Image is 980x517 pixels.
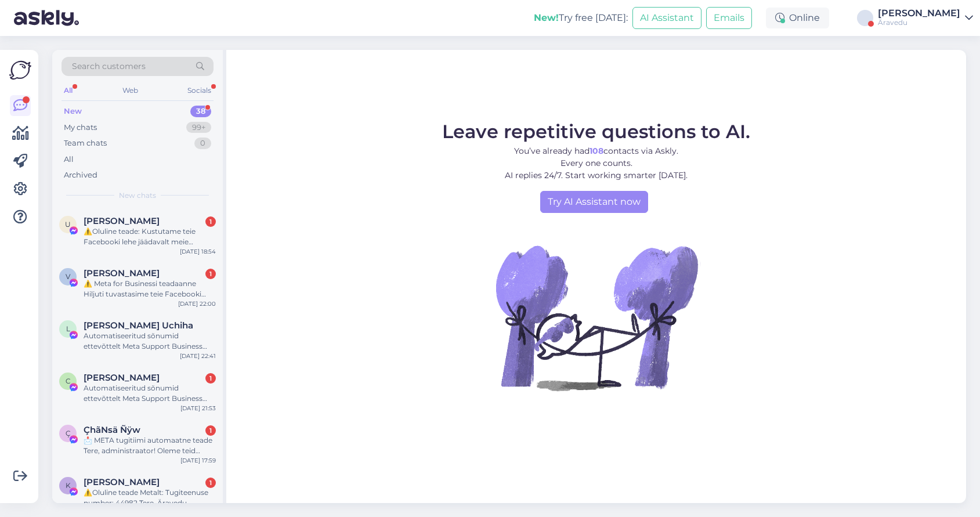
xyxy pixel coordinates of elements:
[64,169,97,181] div: Archived
[84,226,216,247] div: ⚠️Oluline teade: Kustutame teie Facebooki lehe jäädavalt meie kaubamärgi rikkumise tõttu. See ots...
[84,279,216,299] div: ⚠️ Meta for Businessi teadaanne Hiljuti tuvastasime teie Facebooki kontol ebatavalisi tegevusi. [...
[64,138,107,149] div: Team chats
[205,373,216,384] div: 1
[84,435,216,456] div: 📩 META tugitiimi automaatne teade Tere, administraator! Oleme teid korduvalt teavitanud [DATE]. a...
[766,8,829,28] div: Online
[180,456,216,465] div: [DATE] 17:59
[590,146,603,156] b: 108
[65,220,71,229] span: U
[62,83,75,98] div: All
[706,7,752,29] button: Emails
[534,11,628,25] div: Try free [DATE]:
[66,272,70,281] span: V
[84,425,140,435] span: ÇhãNsä Ñÿw
[205,216,216,227] div: 1
[84,373,160,383] span: Catherine Medina
[66,377,71,385] span: C
[84,320,193,331] span: Lucas Bkd Uchiha
[205,478,216,488] div: 1
[492,213,701,422] img: No Chat active
[66,429,71,438] span: Ç
[9,59,31,81] img: Askly Logo
[205,269,216,279] div: 1
[878,9,960,18] div: [PERSON_NAME]
[120,83,140,98] div: Web
[180,247,216,256] div: [DATE] 18:54
[534,12,559,23] b: New!
[64,106,82,117] div: New
[185,83,214,98] div: Socials
[84,331,216,352] div: Automatiseeritud sõnumid ettevõttelt Meta Support Business [PERSON_NAME] saanud mitu teadet, et t...
[878,18,960,27] div: Äravedu
[66,481,71,490] span: K
[442,145,750,182] p: You’ve already had contacts via Askly. Every one counts. AI replies 24/7. Start working smarter [...
[84,487,216,508] div: ⚠️Oluline teade Metalt: Tugiteenuse number: 44982 Tere, Äravedu Jäätmejaama, Kahjuks peame teile ...
[84,268,160,279] span: Victor Effa
[64,154,74,165] div: All
[878,9,973,27] a: [PERSON_NAME]Äravedu
[64,122,97,133] div: My chats
[540,191,648,213] a: Try AI Assistant now
[186,122,211,133] div: 99+
[442,120,750,143] span: Leave repetitive questions to AI.
[72,60,146,73] span: Search customers
[632,7,701,29] button: AI Assistant
[180,404,216,413] div: [DATE] 21:53
[178,299,216,308] div: [DATE] 22:00
[84,216,160,226] span: Ursula Spieler-Koch
[190,106,211,117] div: 38
[205,425,216,436] div: 1
[180,352,216,360] div: [DATE] 22:41
[194,138,211,149] div: 0
[119,190,156,201] span: New chats
[84,383,216,404] div: Automatiseeritud sõnumid ettevõttelt Meta Support Business [PERSON_NAME] saanud mitu teadet, et t...
[84,477,160,487] span: Kinsley Harris
[66,324,70,333] span: L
